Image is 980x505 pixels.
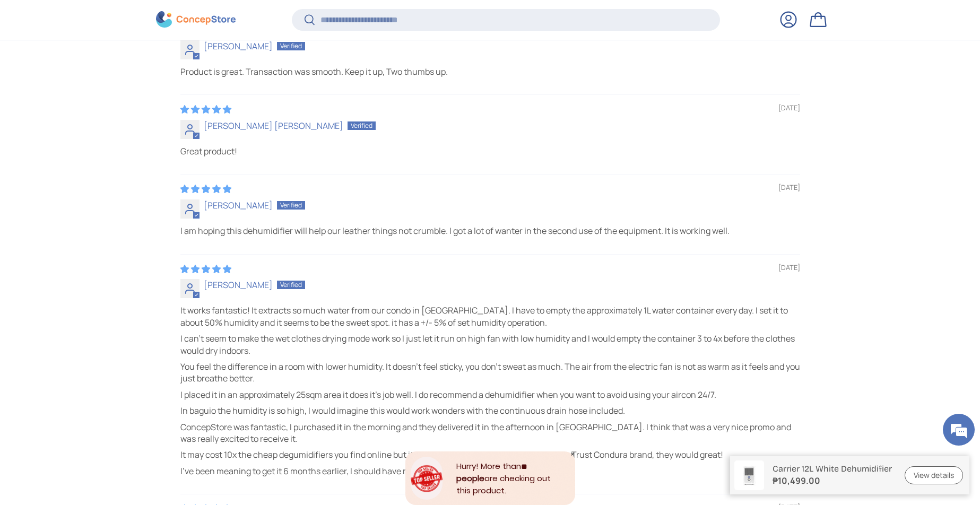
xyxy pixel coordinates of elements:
p: I placed it in an approximately 25sqm area it does it's job well. I do recommend a dehumidifier w... [180,389,800,400]
img: ConcepStore [156,12,236,28]
span: [PERSON_NAME] [204,40,273,52]
p: I can't seem to make the wet clothes drying mode work so I just let it run on high fan with low h... [180,333,800,356]
span: [DATE] [778,263,800,273]
span: We are offline. Please leave us a message. [22,134,185,241]
em: Submit [155,327,193,341]
img: carrier-dehumidifier-12-liter-full-view-concepstore [734,460,764,490]
span: [PERSON_NAME] [204,279,273,291]
span: [PERSON_NAME] [204,199,273,211]
p: I've been meaning to get it 6 months earlier, I should have not hesitated and got it then. Best buy! [180,465,800,477]
p: You feel the difference in a room with lower humidity. It doesn't feel sticky, you don't sweat as... [180,361,800,385]
p: ConcepStore was fantastic, I purchased it in the morning and they delivered it in the afternoon i... [180,421,800,445]
p: Great product! [180,145,800,157]
div: Close [570,451,575,457]
span: [PERSON_NAME] [PERSON_NAME] [204,120,343,132]
span: 5 star review [180,183,231,195]
span: [DATE] [778,103,800,113]
strong: ₱10,499.00 [773,474,892,487]
textarea: Type your message and click 'Submit' [5,290,202,327]
p: I am hoping this dehumidifier will help our leather things not crumble. I got a lot of wanter in ... [180,225,800,237]
span: 5 star review [180,103,231,115]
p: It may cost 10x the cheap degumidifiers you find online but it is 10x more effective and less hea... [180,449,800,460]
div: Minimize live chat window [174,5,200,31]
span: 5 star review [180,263,231,275]
div: Leave a message [55,59,178,73]
p: Carrier 12L White Dehumidifier [773,464,892,474]
p: Product is great. Transaction was smooth. Keep it up, Two thumbs up. [180,66,800,77]
a: View details [905,466,963,485]
p: In baguio the humidity is so high, I would imagine this would work wonders with the continuous dr... [180,405,800,416]
span: [DATE] [778,183,800,193]
p: It works fantastic! It extracts so much water from our condo in [GEOGRAPHIC_DATA]. I have to empt... [180,304,800,328]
